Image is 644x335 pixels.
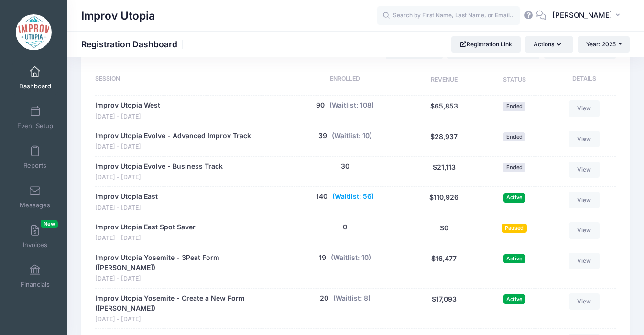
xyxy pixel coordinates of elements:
span: Ended [503,102,525,111]
button: 90 [316,100,325,110]
a: Improv Utopia Evolve - Business Track [95,162,223,172]
a: View [569,100,600,117]
a: InvoicesNew [12,220,58,253]
h1: Improv Utopia [81,5,155,27]
a: Registration Link [451,36,521,53]
a: View [569,293,600,310]
div: $28,937 [407,131,480,151]
a: View [569,253,600,269]
a: View [569,162,600,178]
div: $17,093 [407,293,480,324]
img: Improv Utopia [16,14,52,50]
a: Dashboard [12,61,58,95]
div: $16,477 [407,253,480,283]
span: Active [503,254,525,263]
a: Event Setup [12,101,58,134]
a: Improv Utopia Yosemite - 3Peat Form ([PERSON_NAME]) [95,253,278,273]
a: Messages [12,180,58,214]
span: Ended [503,163,525,172]
span: Active [503,294,525,303]
div: $21,113 [407,162,480,182]
a: Improv Utopia West [95,100,160,110]
input: Search by First Name, Last Name, or Email... [377,6,520,25]
span: Messages [20,201,50,209]
div: $110,926 [407,192,480,212]
button: 140 [316,192,327,202]
a: Financials [12,259,58,293]
a: View [569,131,600,147]
span: Active [503,193,525,202]
a: Improv Utopia Yosemite - Create a New Form ([PERSON_NAME]) [95,293,278,313]
span: Invoices [23,241,47,249]
a: Reports [12,140,58,174]
span: Event Setup [17,122,53,130]
button: (Waitlist: 10) [332,131,372,141]
button: Actions [525,36,573,53]
a: Improv Utopia Evolve - Advanced Improv Track [95,131,251,141]
button: 30 [341,162,349,172]
div: Enrolled [283,75,407,86]
div: Session [95,75,283,86]
div: Revenue [407,75,480,86]
span: [DATE] - [DATE] [95,234,196,243]
button: Year: 2025 [578,36,630,53]
div: Details [548,75,616,86]
span: [DATE] - [DATE] [95,315,278,324]
button: 20 [320,293,328,303]
h1: Registration Dashboard [81,39,186,49]
a: View [569,222,600,238]
button: 0 [343,222,347,232]
button: 19 [319,253,326,263]
span: Financials [21,281,50,289]
a: View [569,192,600,208]
div: Status [480,75,548,86]
span: Reports [23,162,46,170]
button: (Waitlist: 56) [332,192,374,202]
span: Year: 2025 [586,41,616,48]
div: $0 [407,222,480,243]
a: Improv Utopia East [95,192,158,202]
a: Improv Utopia East Spot Saver [95,222,196,232]
button: (Waitlist: 10) [331,253,371,263]
span: Dashboard [19,82,51,90]
span: New [41,220,58,228]
button: (Waitlist: 108) [329,100,374,110]
button: 39 [318,131,327,141]
button: [PERSON_NAME] [546,5,630,27]
span: [DATE] - [DATE] [95,173,223,182]
span: [DATE] - [DATE] [95,274,278,283]
span: Paused [502,224,527,233]
span: [PERSON_NAME] [552,10,612,21]
span: [DATE] - [DATE] [95,204,158,213]
span: Ended [503,132,525,141]
button: (Waitlist: 8) [333,293,371,303]
span: [DATE] - [DATE] [95,142,251,151]
div: $65,853 [407,100,480,121]
span: [DATE] - [DATE] [95,112,160,121]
